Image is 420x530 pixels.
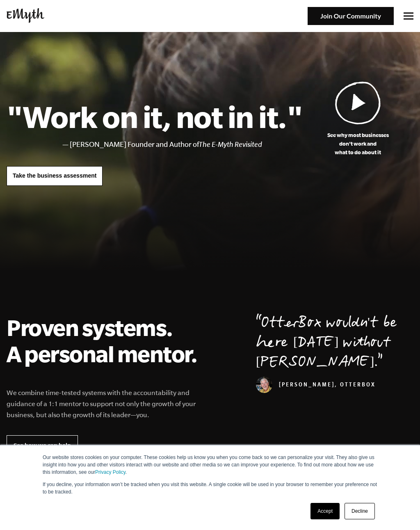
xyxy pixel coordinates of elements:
h2: Proven systems. A personal mentor. [7,314,207,367]
img: Curt Richardson, OtterBox [256,377,272,393]
p: We combine time-tested systems with the accountability and guidance of a 1:1 mentor to support no... [7,387,207,420]
a: Accept [310,503,340,519]
p: OtterBox wouldn't be here [DATE] without [PERSON_NAME]. [256,314,413,373]
cite: [PERSON_NAME], OtterBox [256,382,376,389]
a: Take the business assessment [7,166,103,186]
a: Decline [345,503,375,519]
img: Open Menu [404,12,413,20]
img: EMyth [7,8,44,23]
p: Our website stores cookies on your computer. These cookies help us know you when you come back so... [43,454,377,476]
a: See why most businessesdon't work andwhat to do about it [302,81,413,157]
h1: "Work on it, not in it." [7,98,302,135]
a: See how we can help [7,435,78,455]
p: If you decline, your information won’t be tracked when you visit this website. A single cookie wi... [43,481,377,496]
span: Take the business assessment [13,172,96,179]
a: Privacy Policy [95,469,126,475]
i: The E-Myth Revisited [199,140,262,148]
img: Join Our Community [308,7,394,25]
p: See why most businesses don't work and what to do about it [302,131,413,157]
li: [PERSON_NAME] Founder and Author of [70,139,302,151]
img: Play Video [335,81,381,124]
